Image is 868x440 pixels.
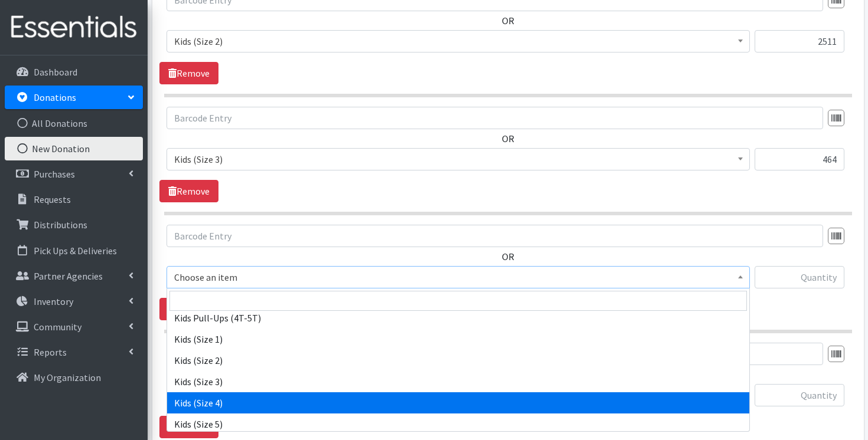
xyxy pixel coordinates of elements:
input: Barcode Entry [167,225,823,247]
a: Purchases [5,162,143,186]
p: Dashboard [34,66,77,78]
span: Kids (Size 2) [174,33,742,50]
p: My Organization [34,372,101,383]
li: Kids Pull-Ups (4T-5T) [167,307,749,329]
p: Reports [34,346,67,358]
a: Pick Ups & Deliveries [5,239,143,262]
p: Requests [34,193,71,205]
p: Partner Agencies [34,270,103,282]
li: Kids (Size 2) [167,350,749,371]
li: Kids (Size 4) [167,392,749,413]
p: Purchases [34,168,75,180]
p: Distributions [34,219,87,231]
a: Reports [5,340,143,364]
a: My Organization [5,366,143,389]
a: Distributions [5,213,143,237]
p: Pick Ups & Deliveries [34,245,117,257]
a: Requests [5,188,143,211]
li: Kids (Size 1) [167,329,749,350]
a: Remove [159,62,218,84]
span: Kids (Size 3) [174,151,742,168]
a: New Donation [5,137,143,160]
a: Community [5,315,143,339]
label: OR [502,249,514,264]
span: Kids (Size 3) [167,148,750,170]
input: Quantity [755,30,844,52]
span: Kids (Size 2) [167,30,750,52]
img: HumanEssentials [5,8,143,47]
li: Kids (Size 5) [167,413,749,435]
a: Inventory [5,290,143,313]
p: Community [34,321,81,333]
a: Dashboard [5,60,143,84]
span: Choose an item [167,266,750,288]
a: All Donations [5,111,143,135]
a: Donations [5,86,143,109]
input: Barcode Entry [167,107,823,129]
a: Remove [159,298,218,320]
input: Quantity [755,266,844,288]
li: Kids (Size 3) [167,371,749,392]
p: Inventory [34,295,73,307]
input: Quantity [755,148,844,170]
a: Remove [159,416,218,438]
label: OR [502,132,514,146]
label: OR [502,14,514,28]
span: Choose an item [174,269,742,285]
p: Donations [34,91,76,103]
a: Partner Agencies [5,264,143,288]
input: Quantity [755,384,844,406]
a: Remove [159,180,218,202]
